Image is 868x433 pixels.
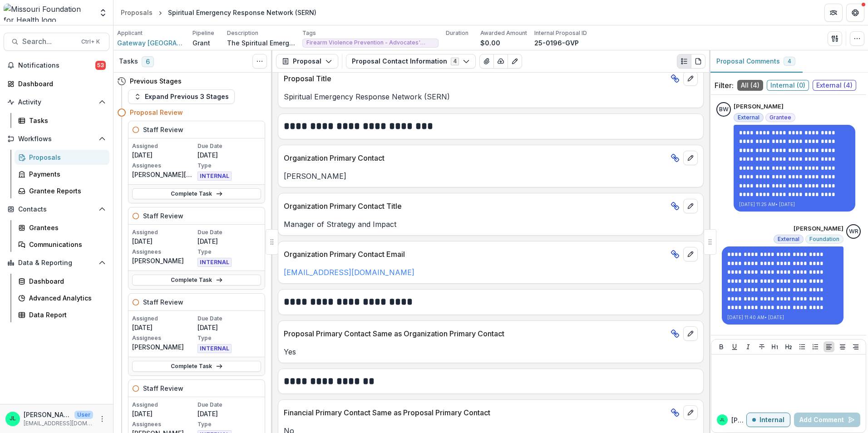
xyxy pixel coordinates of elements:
[29,169,102,179] div: Payments
[824,4,843,22] button: Partners
[15,290,109,305] a: Advanced Analytics
[4,132,109,146] button: Open Workflows
[121,8,153,17] div: Proposals
[119,58,138,65] h3: Tasks
[810,341,821,352] button: Ordered List
[132,236,196,246] p: [DATE]
[29,186,102,196] div: Grantee Reports
[117,6,156,19] a: Proposals
[117,38,185,48] span: Gateway [GEOGRAPHIC_DATA][PERSON_NAME]
[691,54,705,69] button: PDF view
[18,98,95,106] span: Activity
[719,107,729,113] div: Bethany Wattles
[197,162,261,170] p: Type
[252,54,267,69] button: Toggle View Cancelled Tasks
[29,116,102,125] div: Tasks
[824,341,834,352] button: Align Left
[24,419,93,428] p: [EMAIL_ADDRESS][DOMAIN_NAME]
[117,29,143,37] p: Applicant
[79,37,102,47] div: Ctrl + K
[769,341,780,352] button: Heading 1
[797,341,808,352] button: Bullet List
[756,341,767,352] button: Strike
[683,247,698,261] button: edit
[18,62,95,69] span: Notifications
[4,202,109,216] button: Open Contacts
[794,224,843,233] p: [PERSON_NAME]
[18,135,95,143] span: Workflows
[769,114,791,121] span: Grantee
[10,416,16,422] div: Jessi LaRose
[284,249,667,260] p: Organization Primary Contact Email
[813,80,856,91] span: External ( 4 )
[737,80,763,91] span: All ( 4 )
[720,418,725,422] div: Jessi LaRose
[677,54,691,69] button: Plaintext view
[15,220,109,235] a: Grantees
[15,167,109,182] a: Payments
[15,183,109,198] a: Grantee Reports
[284,328,667,339] p: Proposal Primary Contact Same as Organization Primary Contact
[739,201,850,208] p: [DATE] 11:25 AM • [DATE]
[4,76,109,91] a: Dashboard
[24,410,71,419] p: [PERSON_NAME]
[534,38,579,48] p: 25-0196-GVP
[29,293,102,303] div: Advanced Analytics
[683,326,698,341] button: edit
[4,4,93,22] img: Missouri Foundation for Health logo
[192,29,214,37] p: Pipeline
[132,150,196,160] p: [DATE]
[683,405,698,420] button: edit
[778,236,799,242] span: External
[132,409,196,418] p: [DATE]
[130,76,182,86] h4: Previous Stages
[284,171,698,182] p: [PERSON_NAME]
[302,29,316,37] p: Tags
[284,153,667,163] p: Organization Primary Contact
[197,228,261,236] p: Due Date
[734,102,784,111] p: [PERSON_NAME]
[197,344,232,353] span: INTERNAL
[767,80,809,91] span: Internal ( 0 )
[15,113,109,128] a: Tasks
[4,58,109,73] button: Notifications53
[276,54,338,69] button: Proposal
[132,334,196,342] p: Assignees
[15,237,109,252] a: Communications
[284,91,698,102] p: Spiritual Emergency Response Network (SERN)
[683,199,698,213] button: edit
[197,258,232,267] span: INTERNAL
[22,37,76,46] span: Search...
[716,341,727,352] button: Bold
[132,401,196,409] p: Assigned
[794,413,860,427] button: Add Comment
[284,346,698,357] p: Yes
[132,361,261,372] a: Complete Task
[132,188,261,199] a: Complete Task
[132,142,196,150] p: Assigned
[284,407,667,418] p: Financial Primary Contact Same as Proposal Primary Contact
[132,248,196,256] p: Assignees
[846,4,864,22] button: Get Help
[4,33,109,51] button: Search...
[197,248,261,256] p: Type
[128,89,235,104] button: Expand Previous 3 Stages
[683,151,698,165] button: edit
[197,323,261,332] p: [DATE]
[197,236,261,246] p: [DATE]
[132,420,196,428] p: Assignees
[29,153,102,162] div: Proposals
[227,38,295,48] p: The Spiritual Emergency Recovery Network (SERN) is an [DEMOGRAPHIC_DATA] collaboration of people ...
[709,50,803,73] button: Proposal Comments
[132,323,196,332] p: [DATE]
[346,54,476,69] button: Proposal Contact Information4
[197,401,261,409] p: Due Date
[29,276,102,286] div: Dashboard
[783,341,794,352] button: Heading 2
[743,341,754,352] button: Italicize
[143,297,183,307] h5: Staff Review
[508,54,522,69] button: Edit as form
[809,236,839,242] span: Foundation
[284,201,667,212] p: Organization Primary Contact Title
[29,240,102,249] div: Communications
